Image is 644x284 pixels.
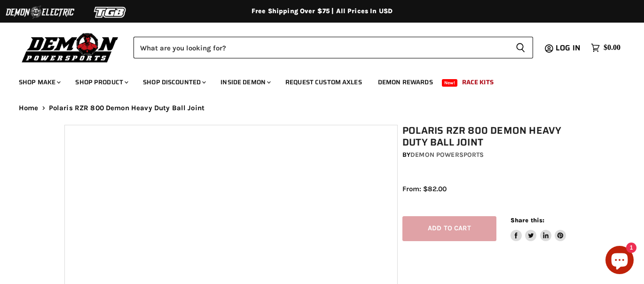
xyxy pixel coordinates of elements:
[5,3,75,21] img: Demon Electric Logo 2
[213,73,276,92] a: Inside Demon
[19,31,122,64] img: Demon Powersports
[134,37,508,58] input: Search
[19,104,39,112] a: Home
[402,150,584,160] div: by
[442,79,458,87] span: New!
[586,41,625,55] a: $0.00
[12,73,66,92] a: Shop Make
[410,151,484,159] a: Demon Powersports
[604,43,620,52] span: $0.00
[551,44,586,52] a: Log in
[278,73,369,92] a: Request Custom Axles
[12,69,618,92] ul: Main menu
[134,37,533,58] form: Product
[510,217,544,224] span: Share this:
[455,73,501,92] a: Race Kits
[75,3,146,21] img: TGB Logo 2
[402,185,447,193] span: From: $82.00
[371,73,440,92] a: Demon Rewards
[402,125,584,148] h1: Polaris RZR 800 Demon Heavy Duty Ball Joint
[68,73,134,92] a: Shop Product
[136,73,212,92] a: Shop Discounted
[556,42,581,54] span: Log in
[603,246,636,276] inbox-online-store-chat: Shopify online store chat
[508,37,533,58] button: Search
[49,104,204,112] span: Polaris RZR 800 Demon Heavy Duty Ball Joint
[510,216,566,241] aside: Share this:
